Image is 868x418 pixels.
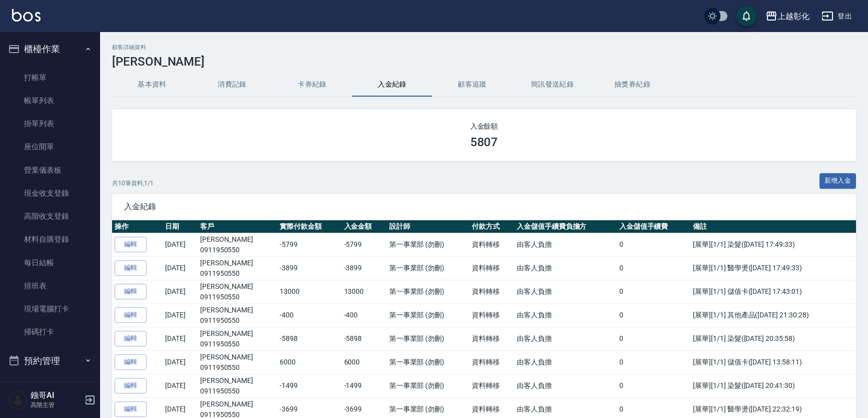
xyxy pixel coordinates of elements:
[4,251,96,274] a: 每日結帳
[432,73,512,97] button: 顧客追蹤
[200,292,275,302] p: 0911950550
[469,280,514,303] td: 資料轉移
[819,173,856,189] button: 新增入金
[163,233,197,256] td: [DATE]
[690,374,856,397] td: [展華][1/1] 染髮([DATE] 20:41:30)
[163,374,197,397] td: [DATE]
[736,6,756,26] button: save
[617,327,690,350] td: 0
[352,73,432,97] button: 入金紀錄
[163,327,197,350] td: [DATE]
[115,307,147,323] a: 編輯
[4,373,96,399] button: 報表及分析
[4,36,96,62] button: 櫃檯作業
[387,303,469,327] td: 第一事業部 (勿刪)
[115,331,147,346] a: 編輯
[200,362,275,373] p: 0911950550
[469,256,514,280] td: 資料轉移
[761,6,813,27] button: 上越彰化
[31,400,82,409] p: 高階主管
[469,327,514,350] td: 資料轉移
[4,112,96,135] a: 掛單列表
[124,121,844,131] h2: 入金餘額
[163,220,197,233] th: 日期
[342,327,387,350] td: -5898
[617,374,690,397] td: 0
[690,220,856,233] th: 備註
[617,256,690,280] td: 0
[514,233,617,256] td: 由客人負擔
[4,159,96,182] a: 營業儀表板
[4,274,96,297] a: 排班表
[690,280,856,303] td: [展華][1/1] 儲值卡([DATE] 17:43:01)
[342,233,387,256] td: -5799
[115,260,147,276] a: 編輯
[198,327,277,350] td: [PERSON_NAME]
[115,284,147,299] a: 編輯
[31,390,82,400] h5: 鏹哥AI
[469,350,514,374] td: 資料轉移
[277,220,341,233] th: 實際付款金額
[514,256,617,280] td: 由客人負擔
[163,350,197,374] td: [DATE]
[115,354,147,370] a: 編輯
[514,350,617,374] td: 由客人負擔
[817,7,856,26] button: 登出
[342,280,387,303] td: 13000
[387,350,469,374] td: 第一事業部 (勿刪)
[198,374,277,397] td: [PERSON_NAME]
[198,256,277,280] td: [PERSON_NAME]
[617,233,690,256] td: 0
[4,66,96,89] a: 打帳單
[198,350,277,374] td: [PERSON_NAME]
[4,348,96,374] button: 預約管理
[112,55,856,69] h3: [PERSON_NAME]
[342,350,387,374] td: 6000
[470,135,498,149] h3: 5807
[514,220,617,233] th: 入金儲值手續費負擔方
[277,256,341,280] td: -3899
[163,303,197,327] td: [DATE]
[200,268,275,279] p: 0911950550
[617,280,690,303] td: 0
[200,315,275,326] p: 0911950550
[342,220,387,233] th: 入金金額
[469,303,514,327] td: 資料轉移
[198,220,277,233] th: 客戶
[277,327,341,350] td: -5898
[690,350,856,374] td: [展華][1/1] 儲值卡([DATE] 13:58:11)
[387,374,469,397] td: 第一事業部 (勿刪)
[514,303,617,327] td: 由客人負擔
[514,374,617,397] td: 由客人負擔
[387,220,469,233] th: 設計師
[617,220,690,233] th: 入金儲值手續費
[387,233,469,256] td: 第一事業部 (勿刪)
[387,256,469,280] td: 第一事業部 (勿刪)
[112,179,154,188] p: 共 10 筆資料, 1 / 1
[469,374,514,397] td: 資料轉移
[124,202,844,212] span: 入金紀錄
[690,256,856,280] td: [展華][1/1] 醫學燙([DATE] 17:49:33)
[342,256,387,280] td: -3899
[115,378,147,393] a: 編輯
[12,9,41,22] img: Logo
[4,135,96,158] a: 座位開單
[198,280,277,303] td: [PERSON_NAME]
[690,233,856,256] td: [展華][1/1] 染髮([DATE] 17:49:33)
[200,339,275,349] p: 0911950550
[115,237,147,252] a: 編輯
[617,303,690,327] td: 0
[342,374,387,397] td: -1499
[4,205,96,228] a: 高階收支登錄
[200,245,275,255] p: 0911950550
[617,350,690,374] td: 0
[342,303,387,327] td: -400
[198,303,277,327] td: [PERSON_NAME]
[163,256,197,280] td: [DATE]
[4,297,96,320] a: 現場電腦打卡
[469,233,514,256] td: 資料轉移
[277,303,341,327] td: -400
[690,327,856,350] td: [展華][1/1] 染髮([DATE] 20:35:58)
[277,280,341,303] td: 13000
[387,280,469,303] td: 第一事業部 (勿刪)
